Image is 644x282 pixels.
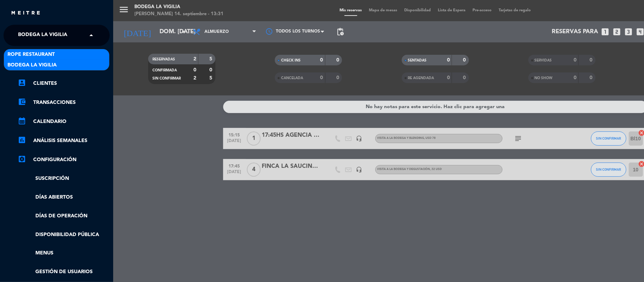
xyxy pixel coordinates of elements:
a: Días de Operación [18,212,110,220]
span: Bodega La Vigilia [7,61,57,69]
i: account_balance_wallet [18,98,26,106]
a: account_boxClientes [18,79,110,88]
a: Configuración [18,155,110,164]
a: Gestión de usuarios [18,268,110,276]
a: assessmentANÁLISIS SEMANALES [18,136,110,145]
span: Rope restaurant [7,51,55,59]
i: assessment [18,136,26,144]
a: Menus [18,249,110,257]
i: account_box [18,78,26,87]
a: Días abiertos [18,193,110,201]
span: Bodega La Vigilia [18,28,67,43]
i: calendar_month [18,117,26,125]
a: Suscripción [18,175,110,183]
a: Disponibilidad pública [18,231,110,239]
a: calendar_monthCalendario [18,117,110,126]
a: account_balance_walletTransacciones [18,98,110,107]
i: settings_applications [18,155,26,163]
img: MEITRE [11,11,41,16]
